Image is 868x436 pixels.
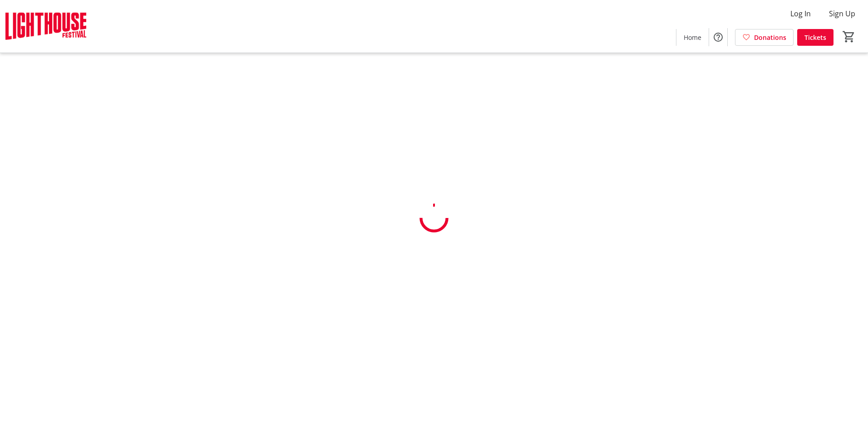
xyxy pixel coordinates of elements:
img: Lighthouse Festival's Logo [5,4,86,49]
button: Sign Up [822,6,863,21]
span: Donations [754,33,786,42]
span: Tickets [804,33,826,42]
a: Home [676,29,709,46]
a: Tickets [797,29,833,46]
a: Donations [735,29,794,46]
button: Help [709,28,727,46]
span: Log In [790,8,811,19]
span: Home [684,33,701,42]
button: Cart [841,29,857,45]
button: Log In [783,6,818,21]
span: Sign Up [829,8,855,19]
